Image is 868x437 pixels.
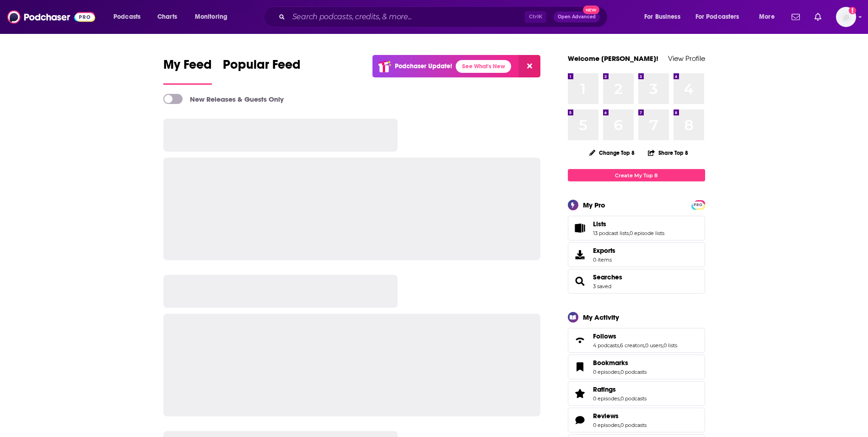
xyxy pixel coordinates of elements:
[571,248,589,261] span: Exports
[223,57,301,78] span: Popular Feed
[163,57,212,85] a: My Feed
[593,395,620,402] a: 0 episodes
[456,60,511,73] a: See What's New
[568,355,705,379] span: Bookmarks
[571,275,589,288] a: Searches
[525,11,546,23] span: Ctrl K
[645,342,663,349] a: 0 users
[753,10,786,24] button: open menu
[113,11,140,23] span: Podcasts
[593,332,616,340] span: Follows
[558,15,596,19] span: Open Advanced
[568,169,705,181] a: Create My Top 8
[593,369,620,375] a: 0 episodes
[620,395,647,402] a: 0 podcasts
[568,269,705,294] span: Searches
[619,342,620,349] span: ,
[593,246,615,255] span: Exports
[395,62,452,70] p: Podchaser Update!
[163,57,212,78] span: My Feed
[693,201,704,208] a: PRO
[571,361,589,373] a: Bookmarks
[593,230,629,236] a: 13 podcast lists
[811,9,825,25] a: Show notifications dropdown
[647,144,689,162] button: Share Top 8
[571,334,589,347] a: Follows
[593,422,620,428] a: 0 episodes
[571,222,589,235] a: Lists
[690,10,753,24] button: open menu
[638,10,692,24] button: open menu
[593,273,622,281] a: Searches
[644,11,680,23] span: For Business
[620,369,620,375] span: ,
[554,11,600,22] button: Open AdvancedNew
[620,422,620,428] span: ,
[568,54,658,63] a: Welcome [PERSON_NAME]!
[668,54,705,63] a: View Profile
[195,11,227,23] span: Monitoring
[836,7,856,27] img: User Profile
[593,220,664,228] a: Lists
[151,10,183,24] a: Charts
[272,6,616,27] div: Search podcasts, credits, & more...
[630,230,664,236] a: 0 episode lists
[593,412,647,420] a: Reviews
[663,342,677,349] a: 0 lists
[593,385,647,393] a: Ratings
[593,412,619,420] span: Reviews
[593,359,647,367] a: Bookmarks
[583,313,619,322] div: My Activity
[836,7,856,27] button: Show profile menu
[788,9,803,25] a: Show notifications dropdown
[568,242,705,267] a: Exports
[583,201,605,209] div: My Pro
[593,359,628,367] span: Bookmarks
[571,387,589,400] a: Ratings
[568,381,705,406] span: Ratings
[568,216,705,240] span: Lists
[644,342,645,349] span: ,
[620,422,647,428] a: 0 podcasts
[759,11,775,23] span: More
[593,257,615,263] span: 0 items
[593,220,606,228] span: Lists
[583,5,599,14] span: New
[571,414,589,426] a: Reviews
[568,408,705,432] span: Reviews
[620,342,644,349] a: 6 creators
[157,11,177,23] span: Charts
[620,395,620,402] span: ,
[163,94,284,104] a: New Releases & Guests Only
[593,342,619,349] a: 4 podcasts
[593,332,677,340] a: Follows
[584,147,641,158] button: Change Top 8
[107,10,152,24] button: open menu
[836,7,856,27] span: Logged in as smacnaughton
[593,385,616,393] span: Ratings
[629,230,630,236] span: ,
[7,8,95,26] img: Podchaser - Follow, Share and Rate Podcasts
[695,11,739,23] span: For Podcasters
[189,10,239,24] button: open menu
[663,342,663,349] span: ,
[568,328,705,353] span: Follows
[849,7,856,14] svg: Add a profile image
[289,10,525,24] input: Search podcasts, credits, & more...
[223,57,301,85] a: Popular Feed
[620,369,647,375] a: 0 podcasts
[593,283,611,290] a: 3 saved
